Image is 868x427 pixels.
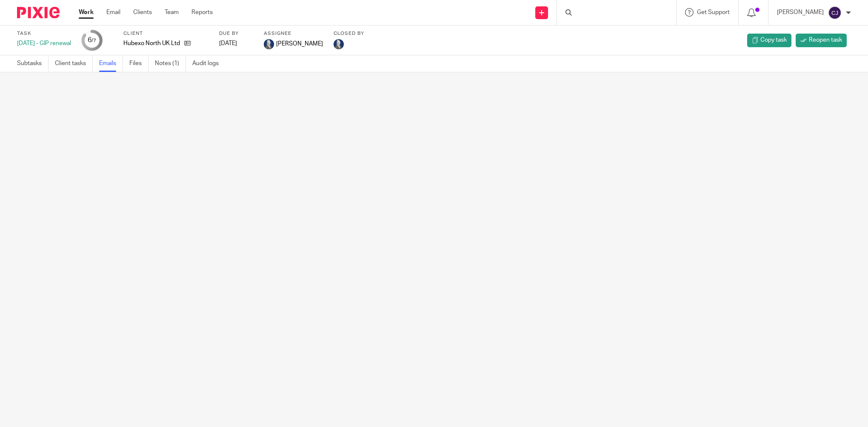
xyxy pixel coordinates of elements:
a: Reports [191,8,213,17]
label: Task [17,30,71,37]
img: Pixie [17,7,60,18]
a: Notes (1) [155,55,186,72]
div: [DATE] [219,39,253,48]
a: Emails [99,55,123,72]
span: Get Support [697,9,730,15]
a: Files [129,55,148,72]
a: Audit logs [192,55,225,72]
img: Aimi Arnall [334,39,344,49]
p: [PERSON_NAME] [777,8,824,17]
p: Hubexo North UK Ltd [123,39,180,48]
img: Aimi Arnall [264,39,274,49]
small: /7 [91,38,96,43]
span: Copy task [760,36,787,44]
span: [PERSON_NAME] [276,40,323,48]
a: Email [106,8,120,17]
span: Reopen task [809,36,842,44]
label: Closed by [334,30,364,37]
i: Open client page [184,40,191,46]
a: Reopen task [796,34,847,47]
label: Due by [219,30,253,37]
div: [DATE] - GIP renewal [17,39,71,48]
a: Copy task [747,34,791,47]
label: Client [123,30,208,37]
a: Team [165,8,179,17]
div: 6 [88,35,96,45]
a: Subtasks [17,55,49,72]
label: Assignee [264,30,323,37]
a: Work [79,8,94,17]
a: Clients [133,8,152,17]
a: Client tasks [55,55,93,72]
img: svg%3E [828,6,842,20]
